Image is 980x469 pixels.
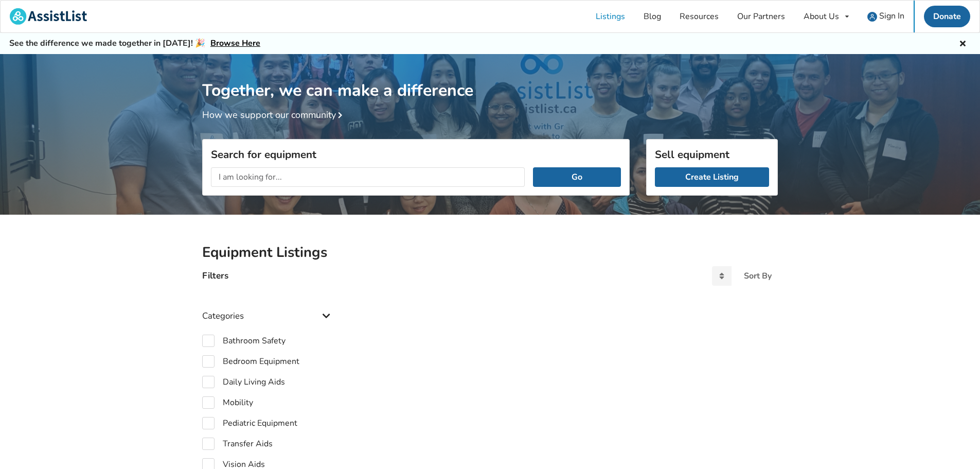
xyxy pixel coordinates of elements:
h3: Sell equipment [655,148,769,161]
h3: Search for equipment [211,148,621,161]
label: Daily Living Aids [202,376,285,388]
a: Our Partners [728,1,794,32]
div: Categories [202,290,334,326]
label: Mobility [202,396,253,409]
input: I am looking for... [211,167,525,187]
label: Bathroom Safety [202,335,286,347]
img: assistlist-logo [10,8,87,25]
button: Go [533,167,621,187]
a: Resources [670,1,728,32]
h1: Together, we can make a difference [202,54,778,101]
h2: Equipment Listings [202,244,778,262]
a: Donate [924,6,970,27]
span: Sign In [879,10,904,22]
a: Listings [586,1,634,32]
h5: See the difference we made together in [DATE]! 🎉 [9,38,260,49]
label: Bedroom Equipment [202,355,299,368]
div: About Us [804,12,839,21]
a: user icon Sign In [858,1,914,32]
img: user icon [867,12,877,22]
h4: Filters [202,270,228,282]
div: Sort By [744,272,772,280]
a: Blog [634,1,670,32]
a: Browse Here [210,38,260,49]
label: Pediatric Equipment [202,417,297,429]
label: Transfer Aids [202,438,273,450]
a: Create Listing [655,167,769,187]
a: How we support our community [202,109,346,121]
